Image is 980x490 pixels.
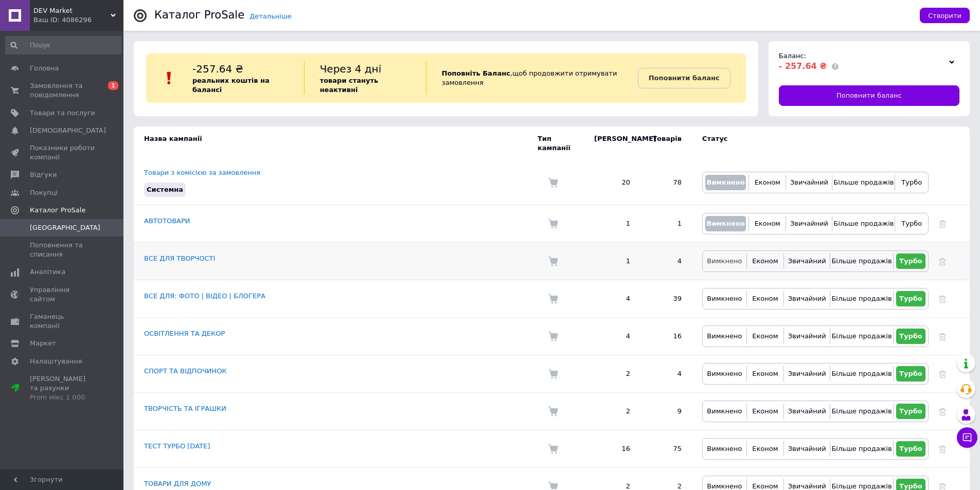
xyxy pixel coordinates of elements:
span: Налаштування [30,357,82,366]
img: :exclamation: [162,70,177,86]
span: Економ [752,332,778,340]
button: Вимкнено [705,441,744,457]
td: 1 [640,205,692,243]
a: АВТОТОВАРИ [144,217,190,225]
button: Більше продажів [835,216,892,231]
span: Товари та послуги [30,108,95,118]
span: Економ [752,445,778,452]
td: 4 [584,318,640,355]
button: Звичайний [787,366,827,382]
span: Управління сайтом [30,285,95,304]
span: Аналітика [30,267,65,277]
td: 1 [584,205,640,243]
b: Поповнити баланс [649,74,720,82]
b: реальних коштів на балансі [192,77,270,94]
button: Вимкнено [705,404,744,419]
td: 16 [640,318,692,355]
span: Звичайний [788,332,826,340]
button: Вимкнено [705,291,744,306]
img: Комісія за замовлення [548,177,558,188]
button: Звичайний [787,329,827,344]
button: Економ [752,175,783,190]
td: 9 [640,393,692,430]
span: [PERSON_NAME] та рахунки [30,374,95,403]
button: Чат з покупцем [957,427,977,448]
a: ТЕСТ ТУРБО [DATE] [144,442,210,450]
span: Турбо [901,178,922,186]
span: Вимкнено [706,220,744,227]
span: Звичайний [788,407,826,415]
img: Комісія за замовлення [548,219,558,229]
span: Економ [752,295,778,302]
span: Вимкнено [707,445,742,452]
img: Комісія за замовлення [548,369,558,379]
td: 16 [584,430,640,468]
a: Видалити [939,445,946,452]
a: ОСВІТЛЕННЯ ТА ДЕКОР [144,330,225,337]
span: Звичайний [790,178,828,186]
span: Звичайний [788,482,826,490]
span: Звичайний [790,220,828,227]
td: 2 [584,355,640,393]
span: DEV Market [33,6,111,15]
span: Турбо [899,295,922,302]
span: Більше продажів [831,407,892,415]
img: Комісія за замовлення [548,444,558,454]
span: Звичайний [788,445,826,452]
button: Турбо [898,175,925,190]
a: ВСЕ ДЛЯ: ФОТО | ВІДЕО | БЛОГЕРА [144,292,265,300]
span: Замовлення та повідомлення [30,81,95,100]
span: Вимкнено [707,482,742,490]
td: Товарів [640,126,692,160]
span: Вимкнено [706,178,744,186]
span: - 257.64 ₴ [779,61,827,71]
button: Турбо [896,291,925,306]
a: Поповнити баланс [638,68,730,88]
span: Економ [752,407,778,415]
span: Економ [752,370,778,377]
span: Головна [30,64,59,73]
a: Видалити [939,257,946,265]
span: Вимкнено [707,370,742,377]
a: ТВОРЧІСТЬ ТА ІГРАШКИ [144,405,226,412]
button: Більше продажів [833,366,890,382]
button: Звичайний [789,175,829,190]
span: Турбо [899,482,922,490]
button: Економ [750,253,781,269]
span: Більше продажів [831,482,892,490]
img: Комісія за замовлення [548,406,558,416]
a: ВСЕ ДЛЯ ТВОРЧОСТІ [144,255,215,262]
a: Видалити [939,407,946,415]
span: Турбо [899,257,922,265]
input: Пошук [5,36,121,55]
span: Звичайний [788,257,826,265]
button: Звичайний [787,441,827,457]
button: Вимкнено [705,253,744,269]
span: Більше продажів [831,332,892,340]
a: Видалити [939,332,946,340]
button: Турбо [896,366,925,382]
span: Турбо [901,220,922,227]
button: Економ [750,441,781,457]
div: Ваш ID: 4086296 [33,15,123,25]
button: Звичайний [787,404,827,419]
span: Вимкнено [707,407,742,415]
button: Звичайний [787,291,827,306]
span: Створити [928,12,961,20]
button: Турбо [896,253,925,269]
button: Економ [750,329,781,344]
img: Комісія за замовлення [548,294,558,304]
a: Видалити [939,482,946,490]
button: Більше продажів [833,253,890,269]
span: Турбо [899,370,922,377]
span: Каталог ProSale [30,206,85,215]
div: Prom мікс 1 000 [30,393,95,402]
span: 1 [108,81,118,90]
div: Каталог ProSale [154,10,244,21]
td: 75 [640,430,692,468]
span: Баланс: [779,52,806,60]
td: 2 [584,393,640,430]
span: Турбо [899,332,922,340]
span: Більше продажів [831,370,892,377]
span: Турбо [899,445,922,452]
